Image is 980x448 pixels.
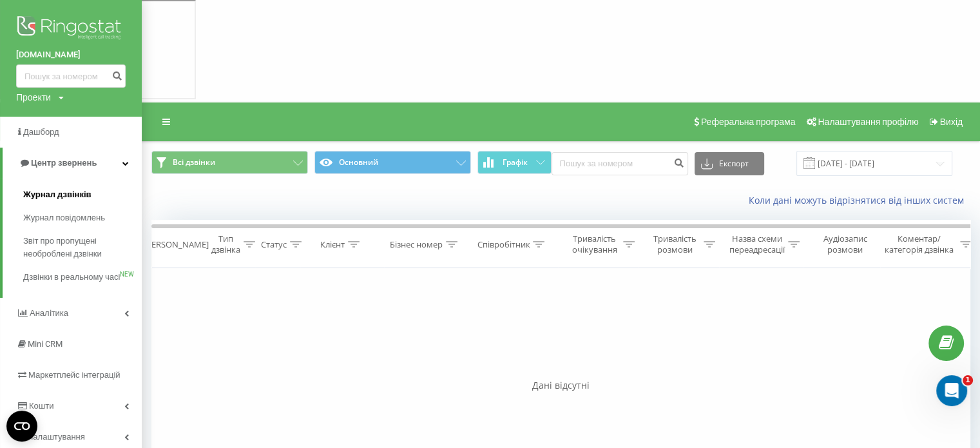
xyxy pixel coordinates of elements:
[749,194,970,206] a: Коли дані можуть відрізнятися вiд інших систем
[16,91,51,104] div: Проекти
[814,233,876,255] div: Аудіозапис розмови
[23,266,142,289] a: Дзвінки в реальному часіNEW
[28,370,120,380] span: Маркетплейс інтеграцій
[940,117,963,127] span: Вихід
[23,127,59,137] span: Дашборд
[23,235,135,260] span: Звіт про пропущені необроблені дзвінки
[695,152,764,175] button: Експорт
[963,375,973,385] span: 1
[477,151,552,174] button: Графік
[144,239,209,250] div: [PERSON_NAME]
[173,157,215,168] span: Всі дзвінки
[23,211,105,224] span: Журнал повідомлень
[729,233,785,255] div: Назва схеми переадресації
[923,102,967,141] a: Вихід
[16,64,126,88] input: Пошук за номером
[28,339,62,349] span: Mini CRM
[552,152,688,175] input: Пошук за номером
[390,239,443,250] div: Бізнес номер
[151,151,308,174] button: Всі дзвінки
[23,183,142,206] a: Журнал дзвінків
[314,151,471,174] button: Основний
[30,308,68,318] span: Аналiтика
[16,48,126,61] a: [DOMAIN_NAME]
[23,206,142,229] a: Журнал повідомлень
[31,158,97,168] span: Центр звернень
[800,102,923,141] a: Налаштування профілю
[29,401,53,411] span: Кошти
[503,158,528,167] span: Графік
[27,432,85,442] span: Налаштування
[151,379,970,392] div: Дані відсутні
[936,375,967,406] iframe: Intercom live chat
[649,233,700,255] div: Тривалість розмови
[320,239,345,250] div: Клієнт
[261,239,287,250] div: Статус
[477,239,530,250] div: Співробітник
[23,188,91,201] span: Журнал дзвінків
[211,233,240,255] div: Тип дзвінка
[881,233,957,255] div: Коментар/категорія дзвінка
[23,229,142,266] a: Звіт про пропущені необроблені дзвінки
[6,411,37,442] button: Open CMP widget
[16,13,126,45] img: Ringostat logo
[701,117,796,127] span: Реферальна програма
[687,102,800,141] a: Реферальна програма
[818,117,918,127] span: Налаштування профілю
[3,148,142,179] a: Центр звернень
[23,271,120,284] span: Дзвінки в реальному часі
[569,233,620,255] div: Тривалість очікування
